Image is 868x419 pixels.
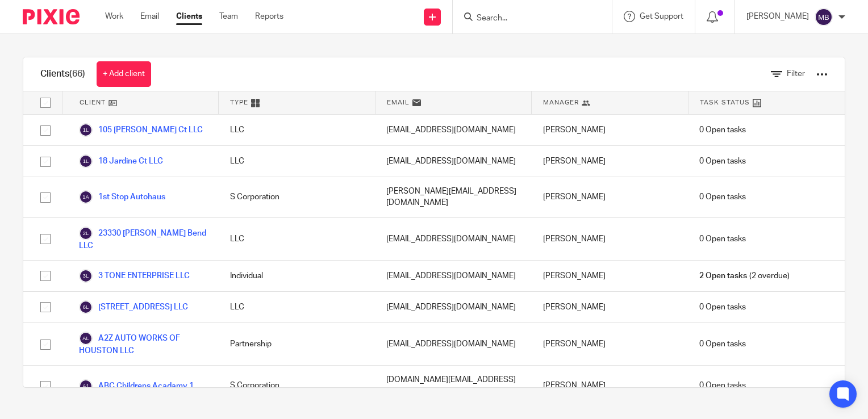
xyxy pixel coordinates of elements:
[375,115,532,145] div: [EMAIL_ADDRESS][DOMAIN_NAME]
[532,218,688,260] div: [PERSON_NAME]
[219,218,375,260] div: LLC
[375,323,532,365] div: [EMAIL_ADDRESS][DOMAIN_NAME]
[79,379,93,393] img: svg%3E
[79,190,165,204] a: 1st Stop Autohaus
[79,379,194,393] a: ABC Childrens Acadamy 1
[219,146,375,177] div: LLC
[532,323,688,365] div: [PERSON_NAME]
[79,227,93,240] img: svg%3E
[699,301,746,313] span: 0 Open tasks
[79,269,190,283] a: 3 TONE ENTERPRISE LLC
[375,177,532,217] div: [PERSON_NAME][EMAIL_ADDRESS][DOMAIN_NAME]
[699,338,746,350] span: 0 Open tasks
[105,11,123,22] a: Work
[815,8,833,26] img: svg%3E
[375,292,532,322] div: [EMAIL_ADDRESS][DOMAIN_NAME]
[219,177,375,217] div: S Corporation
[79,123,93,137] img: svg%3E
[219,11,238,22] a: Team
[699,156,746,167] span: 0 Open tasks
[532,115,688,145] div: [PERSON_NAME]
[80,98,106,107] span: Client
[140,11,159,22] a: Email
[532,177,688,217] div: [PERSON_NAME]
[699,270,789,282] span: (2 overdue)
[79,300,188,314] a: [STREET_ADDRESS] LLC
[79,123,203,137] a: 105 [PERSON_NAME] Ct LLC
[219,261,375,291] div: Individual
[475,14,578,24] input: Search
[532,292,688,322] div: [PERSON_NAME]
[219,366,375,406] div: S Corporation
[69,69,85,78] span: (66)
[23,9,80,24] img: Pixie
[699,380,746,391] span: 0 Open tasks
[532,146,688,177] div: [PERSON_NAME]
[375,261,532,291] div: [EMAIL_ADDRESS][DOMAIN_NAME]
[79,227,207,252] a: 23330 [PERSON_NAME] Bend LLC
[79,332,93,345] img: svg%3E
[700,98,750,107] span: Task Status
[97,61,151,87] a: + Add client
[699,124,746,136] span: 0 Open tasks
[35,92,56,114] input: Select all
[176,11,202,22] a: Clients
[79,269,93,283] img: svg%3E
[699,270,747,282] span: 2 Open tasks
[387,98,410,107] span: Email
[219,115,375,145] div: LLC
[532,366,688,406] div: [PERSON_NAME]
[219,323,375,365] div: Partnership
[787,70,805,78] span: Filter
[746,11,809,22] p: [PERSON_NAME]
[532,261,688,291] div: [PERSON_NAME]
[375,146,532,177] div: [EMAIL_ADDRESS][DOMAIN_NAME]
[79,190,93,204] img: svg%3E
[79,154,163,168] a: 18 Jardine Ct LLC
[699,191,746,203] span: 0 Open tasks
[230,98,248,107] span: Type
[79,154,93,168] img: svg%3E
[543,98,579,107] span: Manager
[375,366,532,406] div: [DOMAIN_NAME][EMAIL_ADDRESS][DOMAIN_NAME]
[40,68,85,80] h1: Clients
[699,233,746,245] span: 0 Open tasks
[219,292,375,322] div: LLC
[79,300,93,314] img: svg%3E
[640,12,683,20] span: Get Support
[375,218,532,260] div: [EMAIL_ADDRESS][DOMAIN_NAME]
[255,11,283,22] a: Reports
[79,332,207,357] a: A2Z AUTO WORKS OF HOUSTON LLC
